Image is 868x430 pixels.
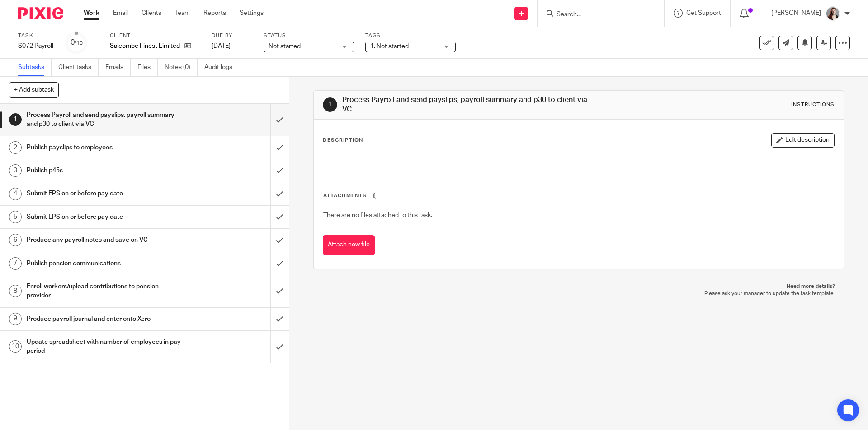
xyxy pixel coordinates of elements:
[323,137,363,144] p: Description
[27,257,183,270] h1: Publish pension communications
[75,41,83,46] small: /10
[264,32,354,39] label: Status
[240,9,264,18] a: Settings
[826,6,840,21] img: High%20Res%20Andrew%20Price%20Accountants%20_Poppy%20Jakes%20Photography-3%20-%20Copy.jpg
[9,285,22,297] div: 8
[323,235,375,255] button: Attach new file
[212,43,231,49] span: [DATE]
[370,43,409,50] span: 1. Not started
[110,32,200,39] label: Client
[142,9,161,18] a: Clients
[137,59,158,76] a: Files
[322,283,835,290] p: Need more details?
[204,59,239,76] a: Audit logs
[342,95,598,115] h1: Process Payroll and send payslips, payroll summary and p30 to client via VC
[771,133,835,148] button: Edit description
[9,164,22,177] div: 3
[27,280,183,303] h1: Enroll workers/upload contributions to pension provider
[323,193,367,198] span: Attachments
[686,10,721,16] span: Get Support
[791,101,835,108] div: Instructions
[84,9,99,18] a: Work
[9,141,22,154] div: 2
[771,9,821,18] p: [PERSON_NAME]
[175,9,190,18] a: Team
[18,7,63,19] img: Pixie
[58,59,99,76] a: Client tasks
[27,108,183,131] h1: Process Payroll and send payslips, payroll summary and p30 to client via VC
[27,233,183,247] h1: Produce any payroll notes and save on VC
[105,59,131,76] a: Emails
[9,188,22,200] div: 4
[18,42,54,51] div: S072 Payroll
[71,37,83,48] div: 0
[322,290,835,297] p: Please ask your manager to update the task template.
[9,113,22,126] div: 1
[212,32,252,39] label: Due by
[9,257,22,270] div: 7
[18,59,52,76] a: Subtasks
[9,313,22,325] div: 9
[27,312,183,326] h1: Produce payroll journal and enter onto Xero
[203,9,226,18] a: Reports
[27,210,183,224] h1: Submit EPS on or before pay date
[27,335,183,358] h1: Update spreadsheet with number of employees in pay period
[9,211,22,223] div: 5
[110,42,180,51] p: Salcombe Finest Limited
[27,164,183,177] h1: Publish p45s
[27,187,183,200] h1: Submit FPS on or before pay date
[9,234,22,246] div: 6
[27,141,183,154] h1: Publish payslips to employees
[269,43,301,50] span: Not started
[18,32,54,39] label: Task
[9,340,22,353] div: 10
[113,9,128,18] a: Email
[323,97,337,112] div: 1
[9,82,59,97] button: + Add subtask
[323,212,432,218] span: There are no files attached to this task.
[165,59,198,76] a: Notes (0)
[365,32,456,39] label: Tags
[556,11,637,19] input: Search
